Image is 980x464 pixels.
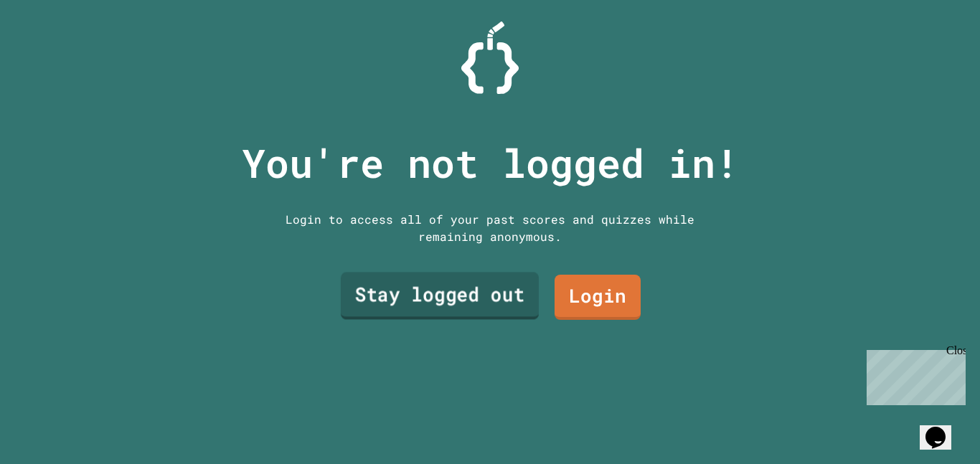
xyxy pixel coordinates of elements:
[242,133,739,193] p: You're not logged in!
[555,275,641,320] a: Login
[341,273,539,320] a: Stay logged out
[275,211,705,245] div: Login to access all of your past scores and quizzes while remaining anonymous.
[920,407,966,450] iframe: chat widget
[861,344,966,405] iframe: chat widget
[461,22,519,94] img: Logo.svg
[6,6,99,91] div: Chat with us now!Close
